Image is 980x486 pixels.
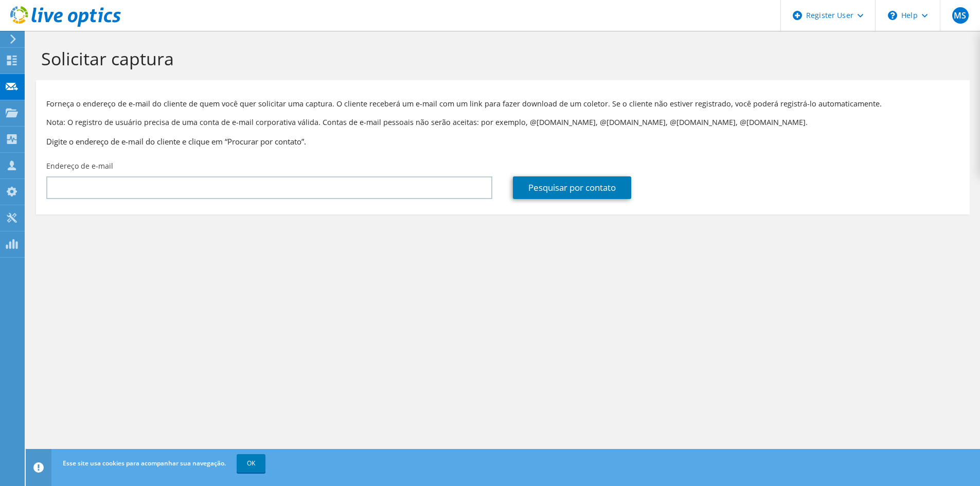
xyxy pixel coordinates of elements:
[46,136,959,147] h3: Digite o endereço de e-mail do cliente e clique em “Procurar por contato”.
[41,48,959,69] h1: Solicitar captura
[952,7,969,24] span: MS
[237,454,265,473] a: OK
[888,11,897,20] svg: \n
[63,459,226,467] span: Esse site usa cookies para acompanhar sua navegação.
[46,98,959,110] p: Forneça o endereço de e-mail do cliente de quem você quer solicitar uma captura. O cliente recebe...
[46,161,113,171] label: Endereço de e-mail
[513,176,631,199] a: Pesquisar por contato
[46,117,959,128] p: Nota: O registro de usuário precisa de uma conta de e-mail corporativa válida. Contas de e-mail p...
